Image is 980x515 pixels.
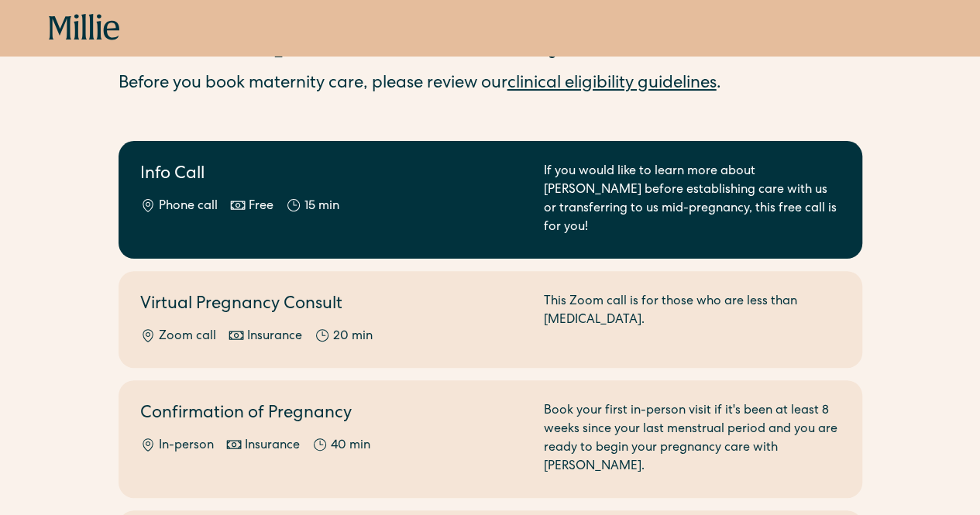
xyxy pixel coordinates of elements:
div: Book your first in-person visit if it's been at least 8 weeks since your last menstrual period an... [544,402,841,476]
h2: Virtual Pregnancy Consult [140,293,525,318]
div: Zoom call [159,328,216,346]
div: Before you book maternity care, please review our . [119,72,862,98]
div: If you would like to learn more about [PERSON_NAME] before establishing care with us or transferr... [544,163,841,237]
a: Info CallPhone callFree15 minIf you would like to learn more about [PERSON_NAME] before establish... [119,141,862,259]
a: clinical eligibility guidelines [507,76,717,93]
div: In-person [159,437,214,455]
div: 20 min [333,328,373,346]
div: This Zoom call is for those who are less than [MEDICAL_DATA]. [544,293,841,346]
a: Virtual Pregnancy ConsultZoom callInsurance20 minThis Zoom call is for those who are less than [M... [119,271,862,368]
h2: Confirmation of Pregnancy [140,402,525,427]
div: Free [249,197,273,216]
div: Insurance [245,437,300,455]
div: 15 min [304,197,339,216]
div: 40 min [331,437,370,455]
div: Insurance [247,328,302,346]
h2: Info Call [140,163,525,188]
div: Phone call [159,197,218,216]
a: Confirmation of PregnancyIn-personInsurance40 minBook your first in-person visit if it's been at ... [119,380,862,498]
